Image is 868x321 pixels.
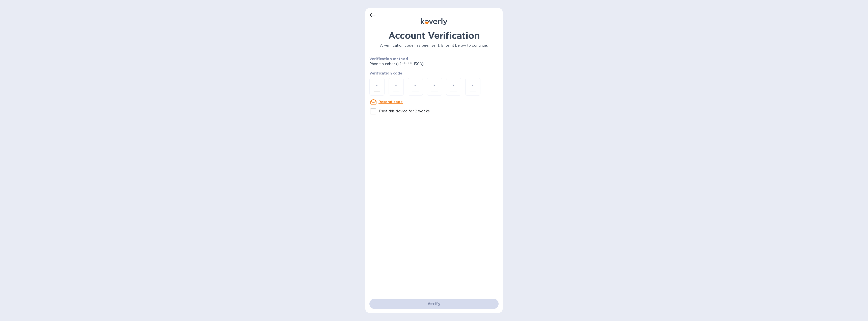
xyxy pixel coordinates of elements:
b: Verification method [369,57,408,61]
h1: Account Verification [369,30,499,41]
p: Trust this device for 2 weeks [378,109,430,114]
p: A verification code has been sent. Enter it below to continue. [369,43,499,48]
p: Phone number (+1 *** *** 1300) [369,61,462,67]
u: Resend code [378,100,403,104]
p: Verification code [369,71,499,76]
